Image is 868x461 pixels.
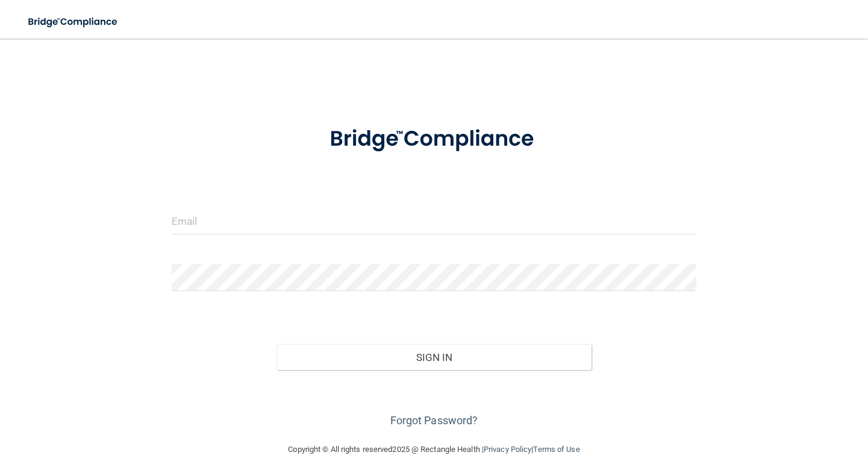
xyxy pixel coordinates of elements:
a: Terms of Use [533,445,579,454]
button: Sign In [276,344,592,371]
input: Email [172,207,696,234]
img: bridge_compliance_login_screen.278c3ca4.svg [307,111,561,168]
img: bridge_compliance_login_screen.278c3ca4.svg [18,10,129,34]
a: Forgot Password? [390,414,478,427]
a: Privacy Policy [484,445,531,454]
